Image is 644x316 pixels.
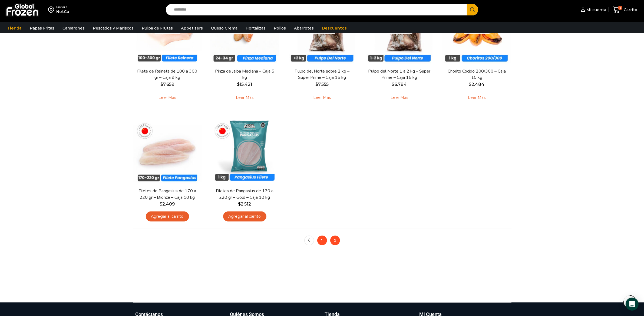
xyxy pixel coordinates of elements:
[319,23,349,33] a: Descuentos
[232,25,257,34] p: Agotado
[155,25,180,34] p: Agotado
[238,201,241,207] span: $
[136,68,198,81] a: Filete de Reineta de 100 a 300 gr – Caja 8 kg
[315,82,329,87] bdi: 7.555
[585,7,606,12] span: Mi cuenta
[305,92,339,103] a: Leé más sobre “Pulpo del Norte sobre 2 kg - Super Prime - Caja 15 kg”
[626,298,639,311] div: Open Intercom Messenger
[213,188,276,200] a: Filetes de Pangasius de 170 a 220 gr – Gold – Caja 10 kg
[580,4,606,15] a: Mi cuenta
[469,82,485,87] bdi: 2.484
[136,188,198,200] a: Filetes de Pangasius de 170 a 220 gr – Bronze – Caja 10 kg
[160,82,163,87] span: $
[464,25,490,34] p: Agotado
[387,25,412,34] p: Agotado
[160,82,174,87] bdi: 7.659
[469,82,472,87] span: $
[368,68,430,81] a: Pulpo del Norte 1 a 2 kg – Super Prime – Caja 15 kg
[208,23,240,33] a: Queso Crema
[238,201,251,207] bdi: 2.512
[213,68,276,81] a: Pinza de Jaiba Mediana – Caja 5 kg
[56,5,69,9] div: Enviar a
[160,201,163,207] span: $
[56,9,69,14] div: NotCo
[467,4,478,15] button: Search button
[291,68,353,81] a: Pulpo del Norte sobre 2 kg – Super Prime – Caja 15 kg
[622,7,637,12] span: Carrito
[445,68,508,81] a: Chorito Cocido 200/300 – Caja 10 kg
[160,201,175,207] bdi: 2.409
[271,23,289,33] a: Pollos
[612,4,639,16] a: 3 Carrito
[146,211,189,221] a: Agregar al carrito: “Filetes de Pangasius de 170 a 220 gr - Bronze - Caja 10 kg”
[382,92,417,103] a: Leé más sobre “Pulpo del Norte 1 a 2 kg - Super Prime - Caja 15 kg”
[460,92,494,103] a: Leé más sobre “Chorito Cocido 200/300 - Caja 10 kg”
[178,23,206,33] a: Appetizers
[315,82,318,87] span: $
[27,23,57,33] a: Papas Fritas
[60,23,87,33] a: Camarones
[5,23,24,33] a: Tienda
[618,6,622,10] span: 3
[243,23,268,33] a: Hortalizas
[237,82,240,87] span: $
[309,25,335,34] p: Agotado
[48,5,56,14] img: address-field-icon.svg
[237,82,252,87] bdi: 15.421
[317,236,327,245] a: 1
[330,236,340,245] span: 2
[291,23,316,33] a: Abarrotes
[150,92,184,103] a: Leé más sobre “Filete de Reineta de 100 a 300 gr - Caja 8 kg”
[223,211,266,221] a: Agregar al carrito: “Filetes de Pangasius de 170 a 220 gr - Gold - Caja 10 kg”
[90,23,136,33] a: Pescados y Mariscos
[392,82,395,87] span: $
[392,82,407,87] bdi: 6.784
[227,92,262,103] a: Leé más sobre “Pinza de Jaiba Mediana - Caja 5 kg”
[139,23,176,33] a: Pulpa de Frutas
